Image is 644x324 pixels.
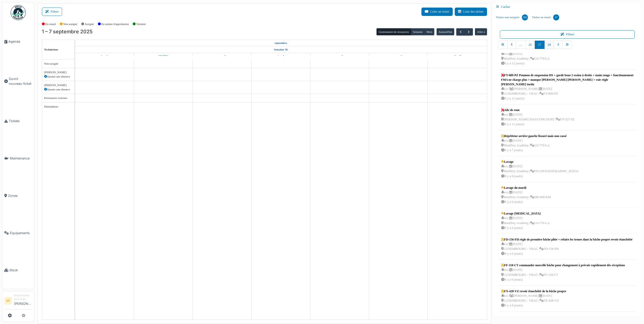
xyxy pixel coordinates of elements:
[500,132,568,154] a: Répétiteur arrière gauche fissuré mais non cassén/a |[DATE] Mauffrey Academy |GS-770-LAIl y a 7 j...
[535,41,545,49] a: 27
[501,185,551,190] div: Lavage du mardi
[10,231,32,235] span: Équipements
[2,60,34,102] a: Ouvrir nouveau ticket
[501,87,634,101] div: n/a | [PERSON_NAME] [DATE] LUXEMBOURG - VRAC | FY-889-PZ Il y a 11 jour(s)
[2,214,34,252] a: Équipements
[455,8,487,16] button: Liste des tâches
[494,3,641,11] div: Cacher
[501,242,632,256] div: n/a | [DATE] LUXEMBOURG - VRAC | FD-156-FH Il y a 6 jour(s)
[44,62,72,66] div: Non-assigné
[217,53,227,59] a: 3 septembre 2025
[2,252,34,289] a: Stock
[44,74,72,79] div: Ajouter une absence
[8,193,32,198] span: Zones
[42,29,93,35] h2: 1 – 7 septembre 2025
[501,216,550,230] div: n/a | [DATE] Mauffrey Academy | GS-770-LA Il y a 6 jour(s)
[335,53,344,59] a: 5 septembre 2025
[411,28,425,35] button: Semaine
[45,22,56,26] label: En retard
[501,293,566,308] div: n/a | [PERSON_NAME] [DATE] LUXEMBOURG - VRAC | FX-428-VZ Il y a 6 jour(s)
[9,119,32,123] span: Tickets
[501,267,625,282] div: n/a | [DATE] LUXEMBOURG - VRAC | FF-118-CT Il y a 6 jour(s)
[2,140,34,177] a: Maintenance
[501,159,578,164] div: Lavage
[456,28,465,36] button: Précédent
[100,53,109,59] a: 1 septembre 2025
[44,83,72,87] div: [PERSON_NAME]
[276,53,285,59] a: 4 septembre 2025
[500,158,580,180] a: Lavagen/a |[DATE] Mauffrey Academy |FN-249-[GEOGRAPHIC_DATA]Il y a 6 jour(s)
[500,288,568,309] a: FX-428-VZ revoir étanchéité de la bâche propren/a |[PERSON_NAME][DATE] LUXEMBOURG - VRAC |FX-428-...
[2,23,34,60] a: Agenda
[501,51,550,66] div: n/a | [DATE] Mauffrey Academy | GS-770-LA Il y a 12 jour(s)
[501,112,574,127] div: n/a | [DATE] [PERSON_NAME] HAUCONCOURT | EY-327-JZ Il y a 11 jour(s)
[501,190,551,205] div: n/a | [DATE] Mauffrey Academy | DR-688-KM Il y a 6 jour(s)
[14,293,32,308] li: [PERSON_NAME]
[501,237,632,242] div: FD-156-FH règle de première bâche pliée + refaire les troues dans la bâche propre revoir étanchéité
[501,108,574,112] div: Aile de roue
[4,297,12,305] li: AF
[44,104,72,109] div: Demandeurs
[4,293,32,309] a: AF Responsable technicien[PERSON_NAME]
[501,211,550,216] div: Lavage [MEDICAL_DATA]
[14,293,32,301] div: Responsable technicien
[500,184,552,206] a: Lavage du mardin/a |[DATE] Mauffrey Academy |DR-688-KMIl y a 6 jour(s)
[500,72,635,102] a: FY-889-PZ Poumon de suspension HS + garde boue 2 essieu à droite + main rouge + fonctionnement FM...
[501,263,625,267] div: FF-118-CT commander nouvelle bâche pour changement à prévoir rapidement dés réceptions
[11,5,26,20] img: Badge_color-CXgf-gQk.svg
[157,53,169,59] a: 2 septembre 2025
[437,28,454,35] button: Aujourd'hui
[530,11,561,24] a: Tâches en retard
[42,8,62,16] button: Filtrer
[393,53,403,59] a: 6 septembre 2025
[377,28,411,35] button: Gestionnaire de ressources
[500,262,626,283] a: FF-118-CT commander nouvelle bâche pour changement à prévoir rapidement dés réceptionsn/a |[DATE]...
[44,96,72,100] div: Prestataires externes
[516,41,526,49] a: …
[9,76,32,86] span: Ouvrir nouveau ticket
[522,14,528,20] div: 269
[421,8,453,16] button: Créer un ticket
[273,46,289,53] a: Semaine 36
[494,11,530,24] a: Tickets non-assignés
[553,14,559,20] div: 37
[85,22,94,26] label: Assigné
[544,41,554,49] a: 28
[452,53,462,59] a: 7 septembre 2025
[500,236,634,258] a: FD-156-FH règle de première bâche pliée + refaire les troues dans la bâche propre revoir étanchéi...
[475,28,487,35] button: Aller à
[44,48,58,51] span: Techniciens
[501,289,566,293] div: FX-428-VZ revoir étanchéité de la bâche propre
[501,73,634,87] div: FY-889-PZ Poumon de suspension HS + garde boue 2 essieu à droite + main rouge + fonctionnement FM...
[498,41,637,53] nav: pager
[2,177,34,214] a: Zones
[101,22,129,26] label: En attente d'approbation
[465,28,473,36] button: Suivant
[10,156,32,161] span: Maintenance
[63,22,77,26] label: Non assigné
[9,268,32,273] span: Stock
[2,102,34,140] a: Tickets
[500,210,551,232] a: Lavage [MEDICAL_DATA]n/a |[DATE] Mauffrey Academy |GS-770-LAIl y a 6 jour(s)
[501,138,567,153] div: n/a | [DATE] Mauffrey Academy | GS-770-LA Il y a 7 jour(s)
[44,87,72,92] div: Ajouter une absence
[8,39,32,44] span: Agenda
[525,41,535,49] a: 26
[501,164,578,179] div: n/a | [DATE] Mauffrey Academy | FN-249-[GEOGRAPHIC_DATA] Il y a 6 jour(s)
[500,46,551,67] a: Transixn/a |[DATE] Mauffrey Academy |GS-770-LAIl y a 12 jour(s)
[136,22,146,26] label: Terminé
[273,40,288,46] a: 1 septembre 2025
[44,70,72,74] div: [PERSON_NAME]
[424,28,435,35] button: Mois
[501,134,567,138] div: Répétiteur arrière gauche fissuré mais non cassé
[500,106,576,128] a: Aile de rouen/a |[DATE] [PERSON_NAME] HAUCONCOURT |EY-327-JZIl y a 11 jour(s)
[500,30,635,39] button: Filtrer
